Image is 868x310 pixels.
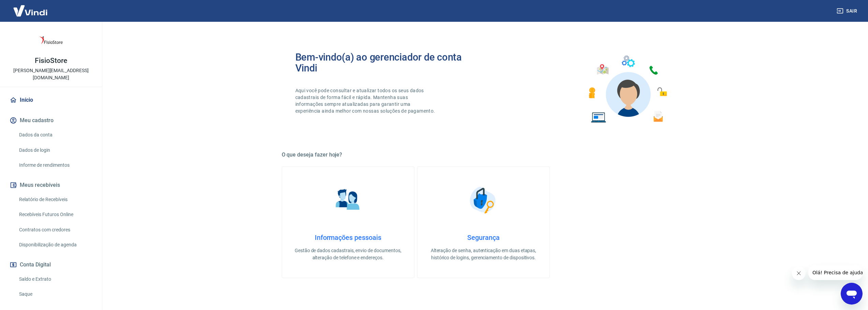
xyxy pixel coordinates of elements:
[428,233,539,242] h4: Segurança
[16,223,94,237] a: Contratos com credores
[295,52,484,74] h2: Bem-vindo(a) ao gerenciador de conta Vindi
[428,247,539,261] p: Alteração de senha, autenticação em duas etapas, histórico de logins, gerenciamento de dispositivos.
[466,183,500,217] img: Segurança
[5,67,97,81] p: [PERSON_NAME][EMAIL_ADDRESS][DOMAIN_NAME]
[293,247,403,261] p: Gestão de dados cadastrais, envio de documentos, alteração de telefone e endereços.
[282,166,414,278] a: Informações pessoaisInformações pessoaisGestão de dados cadastrais, envio de documentos, alteraçã...
[792,266,806,280] iframe: Fechar mensagem
[35,57,67,64] p: FisioStore
[841,283,863,305] iframe: Botão para abrir a janela de mensagens
[8,93,94,108] a: Início
[4,5,57,10] span: Olá! Precisa de ajuda?
[331,183,365,217] img: Informações pessoais
[16,208,94,222] a: Recebíveis Futuros Online
[16,238,94,252] a: Disponibilização de agenda
[8,0,53,21] img: Vindi
[16,193,94,207] a: Relatório de Recebíveis
[38,27,65,54] img: f4093ee0-b948-48fc-8f5f-5be1a5a284df.jpeg
[8,257,94,272] button: Conta Digital
[8,178,94,193] button: Meus recebíveis
[835,5,860,17] button: Sair
[295,87,437,114] p: Aqui você pode consultar e atualizar todos os seus dados cadastrais de forma fácil e rápida. Mant...
[16,272,94,286] a: Saldo e Extrato
[16,158,94,172] a: Informe de rendimentos
[16,143,94,157] a: Dados de login
[16,128,94,142] a: Dados da conta
[417,166,550,278] a: SegurançaSegurançaAlteração de senha, autenticação em duas etapas, histórico de logins, gerenciam...
[8,113,94,128] button: Meu cadastro
[16,287,94,301] a: Saque
[583,52,672,127] img: Imagem de um avatar masculino com diversos icones exemplificando as funcionalidades do gerenciado...
[808,265,863,280] iframe: Mensagem da empresa
[293,233,403,242] h4: Informações pessoais
[282,151,686,158] h5: O que deseja fazer hoje?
